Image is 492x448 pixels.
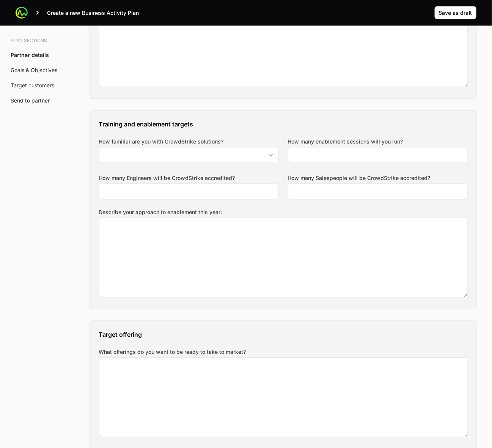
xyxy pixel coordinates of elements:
button: Save as draft [434,6,477,20]
h3: Plan sections [11,38,63,44]
label: What offerings do you want to be ready to take to market? [99,349,468,356]
a: Send to partner [11,98,50,104]
div: Open [263,148,278,163]
label: How many Salespeople will be CrowdStrike accredited? [288,175,431,182]
label: Describe your approach to enablement this year: [99,209,468,216]
a: Partner details [11,52,49,58]
label: How familiar are you with CrowdStrike solutions? [99,138,279,146]
a: Target customers [11,82,55,89]
label: How many enablement sessions will you run? [288,138,403,146]
p: Create a new Business Activity Plan [47,9,139,17]
h3: Target offering [99,330,468,339]
label: How many Engineers will be CrowdStrike accredited? [99,175,235,182]
img: ActivitySource [16,7,28,19]
h3: Training and enablement targets [99,120,468,129]
span: Save as draft [439,8,472,17]
a: Goals & Objectives [11,67,58,74]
